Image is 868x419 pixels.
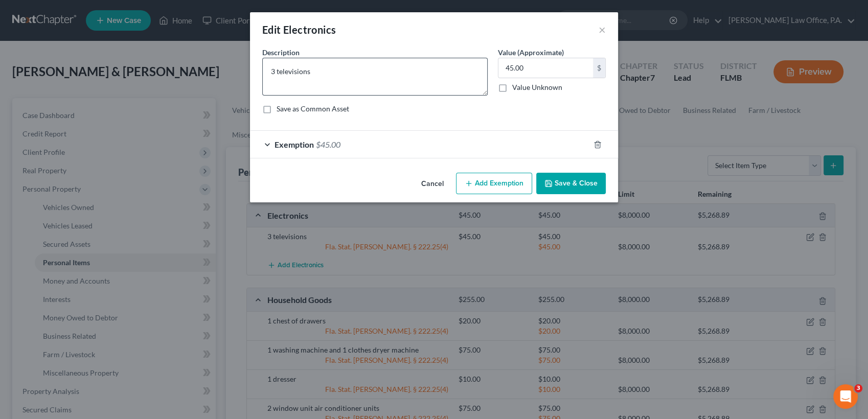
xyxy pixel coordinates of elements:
[833,384,858,409] iframe: Intercom live chat
[536,173,606,194] button: Save & Close
[456,173,532,194] button: Add Exemption
[262,48,300,57] span: Description
[512,82,562,92] label: Value Unknown
[262,22,336,37] div: Edit Electronics
[498,47,564,58] label: Value (Approximate)
[498,58,593,78] input: 0.00
[593,58,605,78] div: $
[413,174,452,194] button: Cancel
[277,104,349,114] label: Save as Common Asset
[854,384,862,392] span: 3
[275,139,314,149] span: Exemption
[316,139,340,149] span: $45.00
[599,24,606,36] button: ×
